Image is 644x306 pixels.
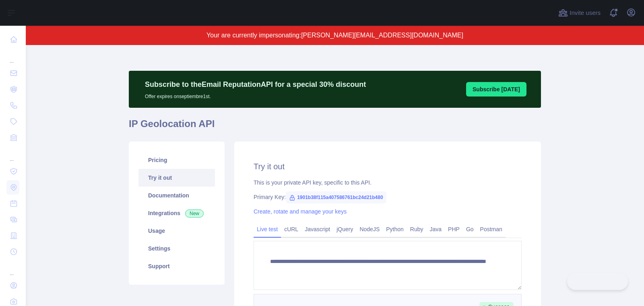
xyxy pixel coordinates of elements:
div: ... [6,261,19,277]
button: Subscribe [DATE] [466,82,526,97]
a: Postman [477,223,506,236]
a: PHP [445,223,463,236]
a: Python [383,223,407,236]
a: Support [138,257,215,275]
a: jQuery [333,223,356,236]
p: Offer expires on septiembre 1st. [145,90,366,100]
a: Javascript [301,223,333,236]
a: Go [463,223,477,236]
a: Java [427,223,445,236]
span: Your are currently impersonating: [206,32,301,39]
a: Documentation [138,187,215,204]
a: Live test [254,223,281,236]
span: [PERSON_NAME][EMAIL_ADDRESS][DOMAIN_NAME] [301,32,463,39]
div: This is your private API key, specific to this API. [254,179,522,187]
a: Settings [138,240,215,257]
button: Invite users [557,6,602,19]
h2: Try it out [254,161,522,172]
span: Invite users [570,8,601,18]
h1: IP Geolocation API [129,117,541,137]
a: Try it out [138,169,215,187]
iframe: Toggle Customer Support [567,273,628,290]
div: Primary Key: [254,193,522,201]
a: Integrations New [138,204,215,222]
span: New [185,209,204,218]
a: Create, rotate and manage your keys [254,208,347,215]
a: Usage [138,222,215,240]
div: ... [6,48,19,64]
a: NodeJS [356,223,383,236]
a: cURL [281,223,301,236]
span: 1901b38f115a407586761bc24d21b480 [286,191,386,203]
a: Ruby [407,223,427,236]
a: Pricing [138,151,215,169]
div: ... [6,146,19,162]
p: Subscribe to the Email Reputation API for a special 30 % discount [145,79,366,90]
